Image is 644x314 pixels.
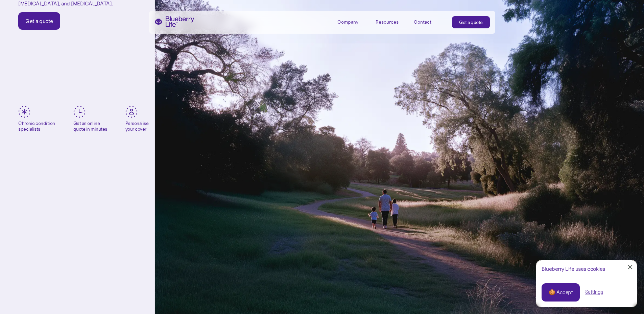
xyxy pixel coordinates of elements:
[585,289,603,296] a: Settings
[376,19,399,25] div: Resources
[25,18,53,24] div: Get a quote
[125,121,149,132] div: Personalise your cover
[630,267,630,267] div: Close Cookie Popup
[18,121,55,132] div: Chronic condition specialists
[414,19,431,25] div: Contact
[542,266,631,272] div: Blueberry Life uses cookies
[337,19,358,25] div: Company
[623,260,637,274] a: Close Cookie Popup
[414,16,444,27] a: Contact
[459,19,483,26] div: Get a quote
[18,12,60,30] a: Get a quote
[154,16,194,27] a: home
[542,283,580,302] a: 🍪 Accept
[549,289,573,296] div: 🍪 Accept
[376,16,406,27] div: Resources
[337,16,368,27] div: Company
[452,16,490,28] a: Get a quote
[73,121,107,132] div: Get an online quote in minutes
